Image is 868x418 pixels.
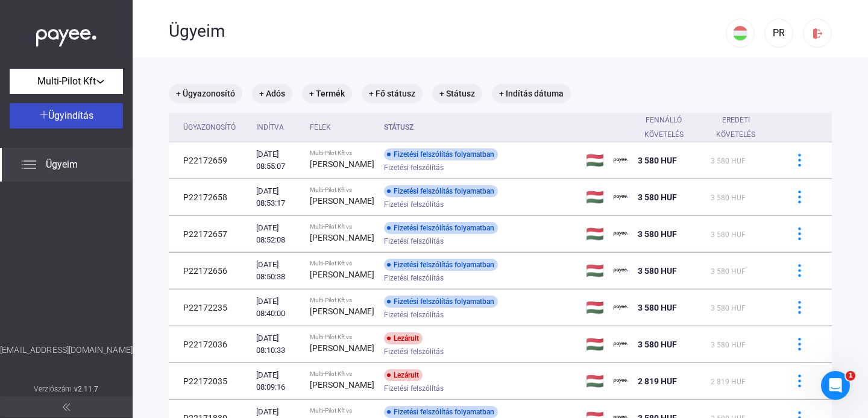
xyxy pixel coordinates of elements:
[169,142,251,179] td: P22172659
[310,270,374,279] strong: [PERSON_NAME]
[581,142,609,179] td: 🇭🇺
[711,267,746,276] span: 3 580 HUF
[711,304,746,312] span: 3 580 HUF
[581,326,609,363] td: 🇭🇺
[638,303,677,312] span: 3 580 HUF
[169,363,251,399] td: P22172035
[37,74,96,89] span: Multi-Pilot Kft
[793,191,806,203] img: more-blue
[384,344,444,359] span: Fizetési felszólítás
[614,227,628,241] img: payee-logo
[811,27,824,40] img: logout-red
[384,406,498,418] div: Fizetési felszólítás folyamatban
[256,185,300,209] div: [DATE] 08:53:17
[638,229,677,239] span: 3 580 HUF
[711,194,746,202] span: 3 580 HUF
[183,120,247,135] div: Ügyazonosító
[48,110,93,121] span: Ügyindítás
[384,381,444,396] span: Fizetési felszólítás
[169,179,251,215] td: P22172658
[10,103,123,128] button: Ügyindítás
[46,157,78,172] span: Ügyeim
[256,120,300,135] div: Indítva
[310,186,374,194] div: Multi-Pilot Kft vs
[787,258,812,283] button: more-blue
[256,222,300,246] div: [DATE] 08:52:08
[310,297,374,304] div: Multi-Pilot Kft vs
[614,190,628,204] img: payee-logo
[384,332,423,344] div: Lezárult
[581,363,609,399] td: 🇭🇺
[787,332,812,357] button: more-blue
[581,290,609,326] td: 🇭🇺
[581,179,609,215] td: 🇭🇺
[733,26,747,40] img: HU
[638,192,677,202] span: 3 580 HUF
[310,196,374,206] strong: [PERSON_NAME]
[310,380,374,390] strong: [PERSON_NAME]
[638,376,677,386] span: 2 819 HUF
[787,369,812,394] button: more-blue
[379,113,581,142] th: Státusz
[614,264,628,278] img: payee-logo
[614,337,628,352] img: payee-logo
[310,407,374,414] div: Multi-Pilot Kft vs
[638,266,677,276] span: 3 580 HUF
[384,296,498,308] div: Fizetési felszólítás folyamatban
[787,295,812,320] button: more-blue
[846,371,855,381] span: 1
[310,120,331,135] div: Felek
[384,308,444,322] span: Fizetési felszólítás
[169,290,251,326] td: P22172235
[711,378,746,386] span: 2 819 HUF
[803,19,832,48] button: logout-red
[310,306,374,316] strong: [PERSON_NAME]
[384,148,498,160] div: Fizetési felszólítás folyamatban
[793,301,806,314] img: more-blue
[183,120,236,135] div: Ügyazonosító
[310,120,374,135] div: Felek
[432,84,482,103] mat-chip: + Státusz
[169,326,251,363] td: P22172036
[793,264,806,277] img: more-blue
[384,185,498,197] div: Fizetési felszólítás folyamatban
[384,259,498,271] div: Fizetési felszólítás folyamatban
[711,157,746,165] span: 3 580 HUF
[310,233,374,242] strong: [PERSON_NAME]
[384,160,444,175] span: Fizetési felszólítás
[310,343,374,353] strong: [PERSON_NAME]
[256,369,300,393] div: [DATE] 08:09:16
[252,84,292,103] mat-chip: + Adós
[169,253,251,289] td: P22172656
[726,19,755,48] button: HU
[638,113,702,142] div: Fennálló követelés
[169,216,251,252] td: P22172657
[310,223,374,230] div: Multi-Pilot Kft vs
[310,159,374,169] strong: [PERSON_NAME]
[256,296,300,320] div: [DATE] 08:40:00
[793,154,806,166] img: more-blue
[821,371,850,400] iframe: Intercom live chat
[492,84,571,103] mat-chip: + Indítás dátuma
[362,84,423,103] mat-chip: + Fő státusz
[256,332,300,356] div: [DATE] 08:10:33
[638,113,691,142] div: Fennálló követelés
[384,197,444,212] span: Fizetési felszólítás
[256,259,300,283] div: [DATE] 08:50:38
[10,69,123,94] button: Multi-Pilot Kft
[63,404,70,411] img: arrow-double-left-grey.svg
[310,150,374,157] div: Multi-Pilot Kft vs
[614,374,628,388] img: payee-logo
[787,221,812,247] button: more-blue
[384,234,444,249] span: Fizetési felszólítás
[769,26,789,40] div: PR
[256,120,284,135] div: Indítva
[614,300,628,315] img: payee-logo
[614,153,628,168] img: payee-logo
[310,370,374,378] div: Multi-Pilot Kft vs
[169,21,726,42] div: Ügyeim
[36,22,96,47] img: white-payee-white-dot.svg
[40,110,48,119] img: plus-white.svg
[581,253,609,289] td: 🇭🇺
[310,334,374,341] div: Multi-Pilot Kft vs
